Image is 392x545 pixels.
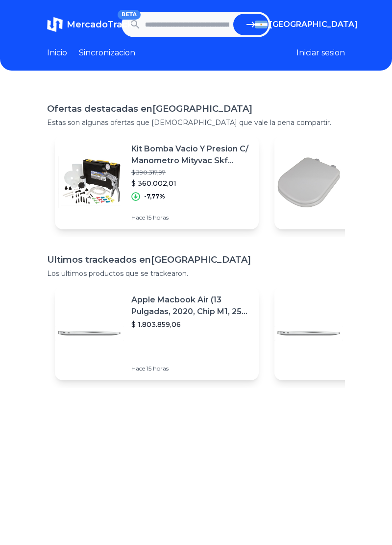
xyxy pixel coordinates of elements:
img: Featured image [55,148,123,217]
a: MercadoTrackBETA [47,17,122,32]
button: Iniciar sesion [296,47,345,59]
p: $ 360.002,01 [131,178,251,188]
span: BETA [118,10,141,20]
p: Hace 15 horas [131,365,251,372]
button: [GEOGRAPHIC_DATA] [255,19,345,30]
a: Featured imageApple Macbook Air (13 Pulgadas, 2020, Chip M1, 256 Gb De Ssd, 8 Gb De Ram) - Plata$... [55,286,259,380]
span: [GEOGRAPHIC_DATA] [269,19,358,30]
h1: Ultimos trackeados en [GEOGRAPHIC_DATA] [47,253,345,267]
a: Featured imageKit Bomba Vacio Y Presion C/ Manometro Mityvac Skf Lt/mv8500$ 390.317,97$ 360.002,0... [55,135,259,229]
a: Sincronizacion [79,47,135,59]
span: MercadoTrack [67,19,133,30]
p: Apple Macbook Air (13 Pulgadas, 2020, Chip M1, 256 Gb De Ssd, 8 Gb De Ram) - Plata [131,294,251,318]
p: Estas son algunas ofertas que [DEMOGRAPHIC_DATA] que vale la pena compartir. [47,118,345,127]
p: $ 1.803.859,06 [131,320,251,329]
a: Inicio [47,47,67,59]
img: Featured image [274,148,343,217]
p: Los ultimos productos que se trackearon. [47,269,345,278]
img: MercadoTrack [47,17,63,32]
p: $ 390.317,97 [131,169,251,176]
img: Featured image [55,299,123,368]
img: Argentina [255,21,268,28]
img: Featured image [274,299,343,368]
p: Kit Bomba Vacio Y Presion C/ Manometro Mityvac Skf Lt/mv8500 [131,143,251,167]
p: Hace 15 horas [131,214,251,222]
p: -7,77% [144,193,165,200]
h1: Ofertas destacadas en [GEOGRAPHIC_DATA] [47,102,345,116]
